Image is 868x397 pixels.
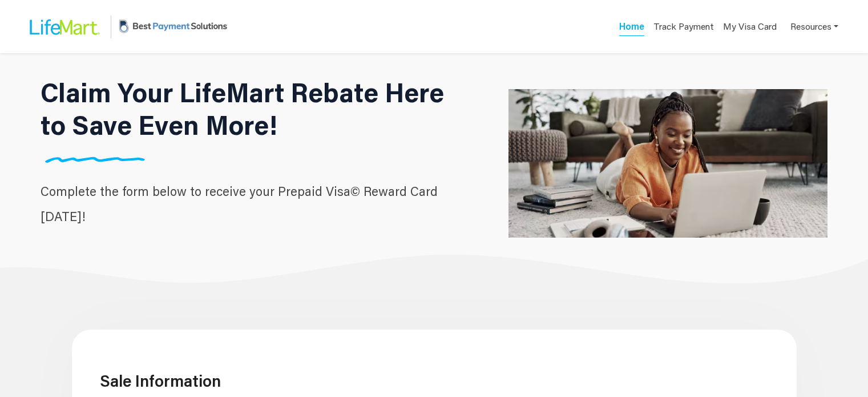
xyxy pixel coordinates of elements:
a: Track Payment [653,20,714,37]
h3: Sale Information [100,371,769,391]
a: Home [619,20,644,36]
img: Divider [41,157,150,163]
p: Complete the form below to receive your Prepaid Visa© Reward Card [DATE]! [41,179,462,229]
img: BPS Logo [116,7,230,46]
img: LifeMart Logo [21,9,106,45]
a: Resources [790,15,838,38]
img: LifeMart Hero [508,30,827,296]
a: LifeMart LogoBPS Logo [21,7,230,46]
h1: Claim Your LifeMart Rebate Here to Save Even More! [41,76,462,141]
a: My Visa Card [723,15,777,38]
